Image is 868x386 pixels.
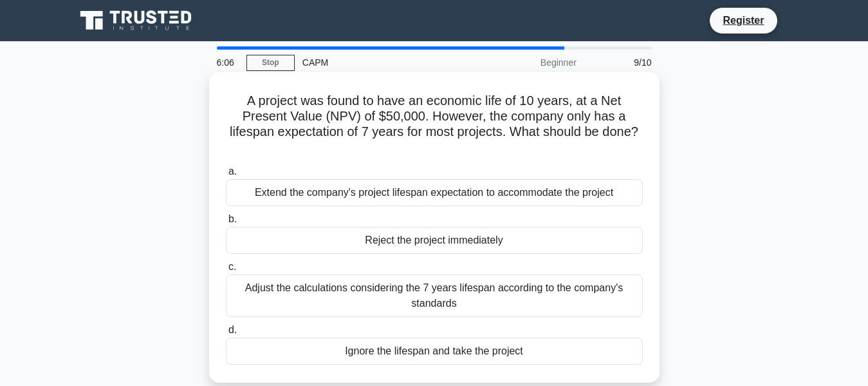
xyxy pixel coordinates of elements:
[584,50,660,75] div: 9/10
[226,338,643,365] div: Ignore the lifespan and take the project
[715,12,771,28] a: Register
[226,227,643,254] div: Reject the project immediately
[228,261,236,272] span: c.
[228,324,237,335] span: d.
[226,179,643,206] div: Extend the company's project lifespan expectation to accommodate the project
[209,50,246,75] div: 6:06
[226,275,643,317] div: Adjust the calculations considering the 7 years lifespan according to the company's standards
[228,213,237,224] span: b.
[472,50,584,75] div: Beginner
[295,50,472,75] div: CAPM
[225,93,644,156] h5: A project was found to have an economic life of 10 years, at a Net Present Value (NPV) of $50,000...
[246,55,295,71] a: Stop
[228,166,237,177] span: a.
